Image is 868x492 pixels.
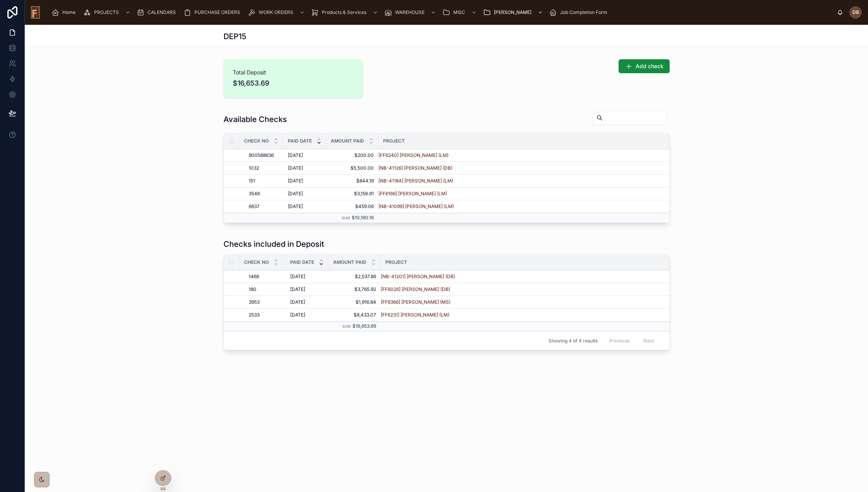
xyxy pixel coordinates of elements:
span: Project [385,259,407,265]
a: [DATE] [290,312,324,318]
span: 180 [249,286,256,292]
a: [FF6240] [PERSON_NAME] (LM) [378,152,449,158]
a: $459.06 [331,203,374,210]
a: $5,500.00 [331,165,374,171]
a: [FF6231] [PERSON_NAME] (LM) [381,312,660,318]
a: MISC [440,5,481,19]
a: PROJECTS [81,5,134,19]
a: [NB-41099] [PERSON_NAME] (LM) [378,203,454,210]
a: [FF6231] [PERSON_NAME] (LM) [381,312,449,318]
span: Products & Services [322,9,366,15]
a: [NB-41201] [PERSON_NAME] (DB) [381,274,660,280]
div: scrollable content [46,4,837,21]
span: Job Completion Form [560,9,607,15]
a: [FF6366] [PERSON_NAME] (MS) [381,299,660,305]
span: [DATE] [288,191,303,197]
a: 3953 [249,299,281,305]
span: 3953 [249,299,260,305]
span: Amount Paid [333,259,366,265]
a: [FF6366] [PERSON_NAME] (MS) [381,299,450,305]
a: [NB-41201] [PERSON_NAME] (DB) [381,274,455,280]
a: $3,765.92 [333,286,376,292]
span: Paid Date [290,259,314,265]
small: Sum [342,324,351,329]
a: 1466 [249,274,281,280]
span: WORK ORDERS [259,9,293,15]
a: PURCHASE ORDERS [181,5,246,19]
h1: Checks included in Deposit [223,239,324,249]
a: [PERSON_NAME] [481,5,547,19]
span: 900588636 [249,152,274,158]
a: $2,537.86 [333,274,376,280]
span: 1466 [249,274,259,280]
span: [DATE] [288,203,303,210]
a: 900588636 [249,152,278,158]
a: [NB-41184] [PERSON_NAME] (LM) [378,178,660,184]
span: Home [62,9,76,15]
a: [NB-41126] [PERSON_NAME] (DB) [378,165,660,171]
a: $8,433.07 [333,312,376,318]
a: [FF6166] [PERSON_NAME] (LM) [378,191,660,197]
span: 1032 [249,165,259,171]
a: [DATE] [288,178,321,184]
a: [FF6240] [PERSON_NAME] (LM) [378,152,660,158]
a: 3546 [249,191,278,197]
span: [DATE] [290,274,305,280]
span: 2533 [249,312,260,318]
h1: DEP15 [223,31,246,42]
a: $844.19 [331,178,374,184]
a: $200.00 [331,152,374,158]
a: $1,916.84 [333,299,376,305]
span: DB [853,9,859,15]
a: [NB-41184] [PERSON_NAME] (LM) [378,178,453,184]
a: [DATE] [288,203,321,210]
span: 3546 [249,191,260,197]
a: [DATE] [288,165,321,171]
button: Add check [619,59,670,73]
a: 1032 [249,165,278,171]
a: WAREHOUSE [382,5,440,19]
span: Total Deposit [233,69,354,76]
span: PROJECTS [94,9,119,15]
a: Products & Services [309,5,382,19]
span: $3,156.91 [331,191,374,197]
span: [DATE] [288,152,303,158]
a: [DATE] [290,286,324,292]
span: PURCHASE ORDERS [194,9,240,15]
a: [FF6166] [PERSON_NAME] (LM) [378,191,447,197]
img: App logo [31,6,40,19]
span: Add check [636,62,663,70]
a: Job Completion Form [547,5,613,19]
a: 180 [249,286,281,292]
span: 151 [249,178,255,184]
a: [NB-41099] [PERSON_NAME] (LM) [378,203,660,210]
span: [DATE] [288,165,303,171]
a: [DATE] [290,274,324,280]
span: Check No [244,259,269,265]
span: [DATE] [290,299,305,305]
span: $10,160.16 [352,215,374,220]
small: Sum [342,216,350,220]
span: Paid Date [288,138,312,144]
span: [DATE] [290,286,305,292]
a: [FF6026] [PERSON_NAME] (DB) [381,286,450,292]
a: [DATE] [288,191,321,197]
span: $16,653.69 [233,78,354,89]
span: MISC [453,9,465,15]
